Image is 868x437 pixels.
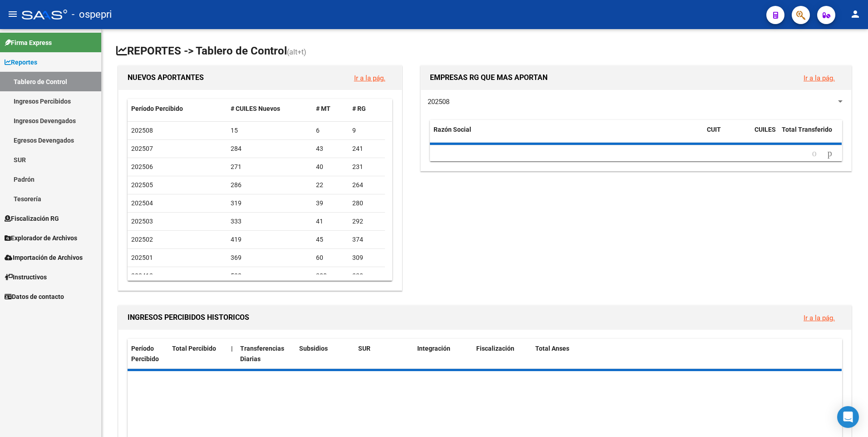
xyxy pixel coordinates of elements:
span: Instructivos [5,272,47,282]
datatable-header-cell: # RG [349,99,385,119]
span: CUILES [755,126,776,133]
datatable-header-cell: SUR [355,339,414,369]
datatable-header-cell: Período Percibido [128,339,168,369]
span: 202508 [428,98,449,106]
a: Ir a la pág. [804,74,835,82]
span: Total Anses [535,345,569,352]
span: # CUILES Nuevos [231,105,280,112]
div: 528 [231,271,309,281]
span: Subsidios [299,345,328,352]
span: NUEVOS APORTANTES [128,73,204,82]
span: Importación de Archivos [5,253,83,263]
div: Open Intercom Messenger [837,406,859,428]
datatable-header-cell: Total Anses [532,339,835,369]
span: Total Transferido [782,126,832,133]
span: Fiscalización [476,345,514,352]
span: Firma Express [5,38,52,48]
div: 319 [231,198,309,209]
span: 202504 [131,199,153,207]
a: Ir a la pág. [804,314,835,322]
span: 202503 [131,218,153,225]
span: 202507 [131,145,153,152]
datatable-header-cell: Fiscalización [473,339,532,369]
span: - ospepri [72,5,112,25]
a: go to previous page [808,149,821,159]
button: Ir a la pág. [796,70,842,86]
span: | [231,345,233,352]
button: Ir a la pág. [347,70,393,86]
span: Reportes [5,57,37,67]
span: Integración [417,345,450,352]
datatable-header-cell: # MT [312,99,349,119]
div: 264 [352,180,381,190]
span: Fiscalización RG [5,214,59,223]
span: # MT [316,105,330,112]
mat-icon: person [850,9,861,20]
div: 241 [352,144,381,154]
button: Ir a la pág. [796,309,842,326]
div: 292 [352,216,381,227]
div: 271 [231,162,309,172]
datatable-header-cell: Total Transferido [778,120,842,150]
div: 374 [352,234,381,245]
h1: REPORTES -> Tablero de Control [116,44,853,60]
div: 286 [231,180,309,190]
a: Ir a la pág. [354,74,385,82]
a: go to next page [824,149,836,159]
span: INGRESOS PERCIBIDOS HISTORICOS [128,313,249,322]
span: 202505 [131,181,153,189]
span: CUIT [707,126,721,133]
div: 333 [231,216,309,227]
div: 320 [352,271,381,281]
datatable-header-cell: Período Percibido [128,99,227,119]
div: 208 [316,271,345,281]
span: Período Percibido [131,345,159,363]
datatable-header-cell: Razón Social [430,120,703,150]
div: 40 [316,162,345,172]
div: 45 [316,234,345,245]
span: Período Percibido [131,105,183,112]
div: 9 [352,125,381,136]
datatable-header-cell: Total Percibido [168,339,227,369]
datatable-header-cell: CUIT [703,120,751,150]
div: 309 [352,253,381,263]
span: Total Percibido [172,345,216,352]
div: 419 [231,234,309,245]
span: # RG [352,105,366,112]
div: 284 [231,144,309,154]
datatable-header-cell: Subsidios [296,339,355,369]
span: 202508 [131,127,153,134]
div: 6 [316,125,345,136]
span: 202502 [131,236,153,243]
mat-icon: menu [7,9,18,20]
datatable-header-cell: | [227,339,237,369]
div: 231 [352,162,381,172]
span: 202412 [131,272,153,279]
div: 22 [316,180,345,190]
datatable-header-cell: # CUILES Nuevos [227,99,313,119]
span: 202506 [131,163,153,170]
div: 41 [316,216,345,227]
div: 280 [352,198,381,209]
span: (alt+t) [287,48,306,56]
span: Explorador de Archivos [5,233,77,243]
div: 369 [231,253,309,263]
datatable-header-cell: Integración [414,339,473,369]
span: SUR [358,345,370,352]
span: Razón Social [434,126,471,133]
div: 15 [231,125,309,136]
div: 43 [316,144,345,154]
div: 60 [316,253,345,263]
datatable-header-cell: CUILES [751,120,778,150]
span: EMPRESAS RG QUE MAS APORTAN [430,73,547,82]
div: 39 [316,198,345,209]
span: 202501 [131,254,153,261]
datatable-header-cell: Transferencias Diarias [237,339,296,369]
span: Transferencias Diarias [240,345,284,363]
span: Datos de contacto [5,292,64,302]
